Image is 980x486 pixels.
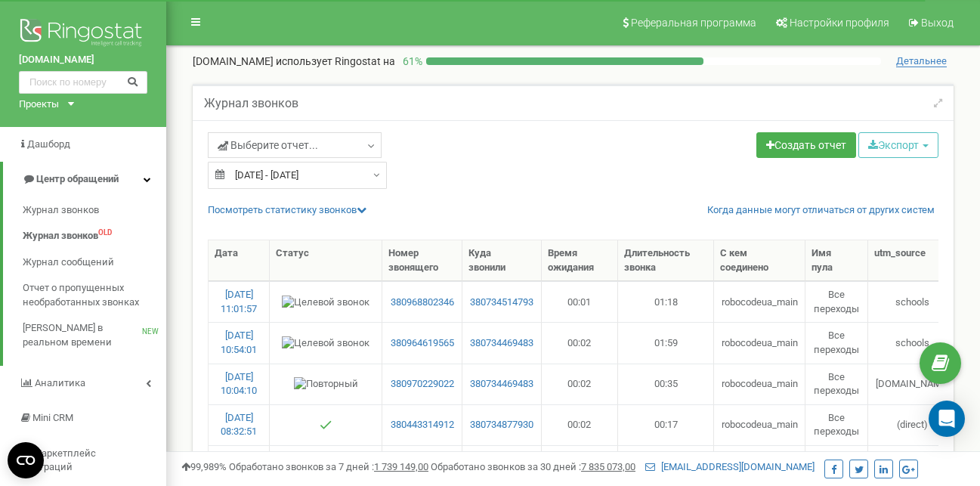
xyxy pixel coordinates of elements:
[388,418,456,432] a: 380443314912
[221,412,257,438] a: [DATE] 08:32:51
[431,461,635,472] span: Обработано звонков за 30 дней :
[221,289,257,314] a: [DATE] 11:01:57
[542,445,619,486] td: 00:02
[858,132,938,158] button: Экспорт
[868,445,957,486] td: ads_google
[618,322,714,363] td: 01:59
[294,377,358,392] img: Повторный
[320,419,332,431] img: Отвечен
[23,275,166,315] a: Отчет о пропущенных необработанных звонках
[756,132,856,158] a: Создать отчет
[805,281,868,322] td: Все переходы
[805,240,868,281] th: Имя пула
[32,412,73,423] span: Mini CRM
[209,240,270,281] th: Дата
[921,17,954,29] span: Выход
[181,461,227,472] span: 99,989%
[23,281,159,309] span: Отчет о пропущенных необработанных звонках
[542,240,619,281] th: Время ожидания
[388,377,456,392] a: 380970229022
[23,229,98,243] span: Журнал звонков
[714,281,805,322] td: robocodeua_main
[229,461,428,472] span: Обработано звонков за 7 дней :
[618,240,714,281] th: Длительность звонка
[204,97,298,110] h5: Журнал звонков
[707,203,935,218] a: Когда данные могут отличаться от других систем
[282,336,369,351] img: Целевой звонок
[23,203,99,218] span: Журнал звонков
[805,445,868,486] td: Все переходы
[208,132,382,158] a: Выберите отчет...
[193,54,395,69] p: [DOMAIN_NAME]
[23,321,142,349] span: [PERSON_NAME] в реальном времени
[374,461,428,472] u: 1 739 149,00
[896,55,947,67] span: Детальнее
[468,418,534,432] a: 380734877930
[19,53,147,67] a: [DOMAIN_NAME]
[19,447,96,473] span: Маркетплейс интеграций
[714,322,805,363] td: robocodeua_main
[618,364,714,404] td: 00:35
[23,249,166,276] a: Журнал сообщений
[462,240,541,281] th: Куда звонили
[282,296,369,310] img: Целевой звонок
[270,240,382,281] th: Статус
[868,240,957,281] th: utm_source
[714,364,805,404] td: robocodeua_main
[645,461,815,472] a: [EMAIL_ADDRESS][DOMAIN_NAME]
[468,377,534,392] a: 380734469483
[542,322,619,363] td: 00:02
[276,55,395,67] span: использует Ringostat на
[542,404,619,445] td: 00:02
[542,281,619,322] td: 00:01
[714,240,805,281] th: С кем соединено
[36,173,119,184] span: Центр обращений
[929,401,965,437] div: Open Intercom Messenger
[868,281,957,322] td: schools
[805,364,868,404] td: Все переходы
[382,240,462,281] th: Номер звонящего
[631,17,756,29] span: Реферальная программа
[221,371,257,397] a: [DATE] 10:04:10
[790,17,889,29] span: Настройки профиля
[19,71,147,94] input: Поиск по номеру
[868,404,957,445] td: (direct)
[35,377,85,388] span: Аналитика
[19,98,59,112] div: Проекты
[618,445,714,486] td: 01:28
[19,15,147,53] img: Ringostat logo
[23,255,114,270] span: Журнал сообщений
[805,404,868,445] td: Все переходы
[388,336,456,351] a: 380964619565
[23,315,166,355] a: [PERSON_NAME] в реальном времениNEW
[868,364,957,404] td: [DOMAIN_NAME]
[3,162,166,197] a: Центр обращений
[468,336,534,351] a: 380734469483
[8,442,44,478] button: Open CMP widget
[27,138,70,150] span: Дашборд
[468,296,534,310] a: 380734514793
[581,461,635,472] u: 7 835 073,00
[542,364,619,404] td: 00:02
[714,445,805,486] td: robocodeua_main
[395,54,426,69] p: 61 %
[218,138,318,153] span: Выберите отчет...
[208,204,366,215] a: Посмотреть cтатистику звонков
[714,404,805,445] td: robocodeua_main
[23,197,166,224] a: Журнал звонков
[23,223,166,249] a: Журнал звонковOLD
[868,322,957,363] td: schools
[618,281,714,322] td: 01:18
[388,296,456,310] a: 380968802346
[221,330,257,355] a: [DATE] 10:54:01
[618,404,714,445] td: 00:17
[805,322,868,363] td: Все переходы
